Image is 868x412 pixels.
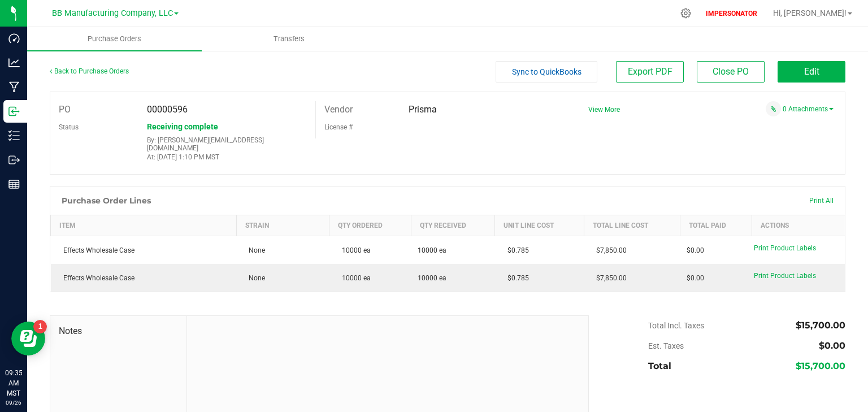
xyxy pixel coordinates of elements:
span: Transfers [258,34,320,44]
p: 09/26 [5,398,22,407]
p: IMPERSONATOR [701,8,762,19]
a: Transfers [202,27,376,51]
span: Print Product Labels [754,272,816,280]
span: Prisma [409,104,437,115]
th: Unit Line Cost [495,215,584,236]
a: View More [588,106,620,114]
inline-svg: Dashboard [8,33,20,44]
span: Total [648,361,671,371]
span: $7,850.00 [591,246,627,254]
a: Purchase Orders [27,27,202,51]
inline-svg: Inbound [8,106,20,117]
div: Manage settings [679,8,693,19]
div: Effects Wholesale Case [58,245,230,255]
th: Total Paid [680,215,752,236]
inline-svg: Manufacturing [8,81,20,93]
iframe: Resource center unread badge [33,320,47,333]
inline-svg: Reports [8,179,20,190]
span: 00000596 [147,104,188,115]
button: Close PO [697,61,765,83]
label: Status [59,119,79,136]
span: Total Incl. Taxes [648,321,704,330]
span: 10000 ea [336,246,371,254]
span: Print Product Labels [754,244,816,252]
td: $0.00 [680,264,752,292]
span: Edit [804,66,819,77]
button: Export PDF [616,61,684,83]
span: $7,850.00 [591,274,627,282]
th: Qty Ordered [329,215,411,236]
p: By: [PERSON_NAME][EMAIL_ADDRESS][DOMAIN_NAME] [147,136,306,152]
label: PO [59,101,71,118]
span: Print All [809,197,834,205]
span: $0.785 [502,274,529,282]
button: Sync to QuickBooks [496,61,597,83]
inline-svg: Analytics [8,57,20,68]
th: Total Line Cost [584,215,680,236]
span: Sync to QuickBooks [512,67,581,76]
span: Export PDF [628,66,672,77]
span: 10000 ea [336,274,371,282]
label: License # [324,119,353,136]
h1: Purchase Order Lines [62,196,151,205]
span: None [243,274,265,282]
inline-svg: Inventory [8,130,20,141]
span: Hi, [PERSON_NAME]! [773,8,847,18]
button: Edit [778,61,845,83]
span: $0.00 [819,340,845,351]
span: BB Manufacturing Company, LLC [52,8,173,18]
p: 09:35 AM MST [5,368,22,398]
div: Effects Wholesale Case [58,273,230,283]
span: Notes [59,324,178,338]
th: Strain [236,215,329,236]
a: Back to Purchase Orders [50,67,129,75]
span: None [243,246,265,254]
p: At: [DATE] 1:10 PM MST [147,153,306,161]
span: Receiving complete [147,122,218,131]
iframe: Resource center [11,322,45,355]
span: $15,700.00 [796,320,845,331]
label: Vendor [324,101,353,118]
span: 10000 ea [418,245,446,255]
span: Est. Taxes [648,341,684,350]
span: Purchase Orders [72,34,157,44]
th: Item [51,215,237,236]
span: Attach a document [766,101,781,116]
th: Actions [752,215,845,236]
inline-svg: Outbound [8,154,20,166]
th: Qty Received [411,215,495,236]
span: $0.785 [502,246,529,254]
span: $15,700.00 [796,361,845,371]
span: Close PO [713,66,749,77]
span: 10000 ea [418,273,446,283]
td: $0.00 [680,236,752,264]
a: 0 Attachments [783,105,834,113]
